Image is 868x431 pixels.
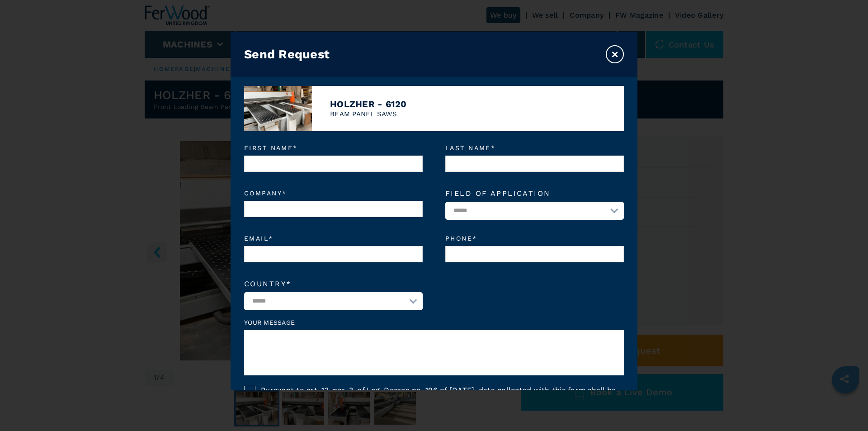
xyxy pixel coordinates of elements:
[244,47,330,62] h3: Send Request
[445,246,624,262] input: Phone*
[445,156,624,172] input: Last name*
[445,235,624,242] em: Phone
[244,201,423,217] input: Company*
[244,246,423,262] input: Email*
[445,145,624,151] em: Last name
[244,86,312,131] img: image
[244,319,624,326] label: Your message
[244,280,423,288] label: Country
[255,386,624,423] label: Pursuant to art. 13, par. 3, of Leg. Decree no. 196 of [DATE], data collected with this form shal...
[244,145,423,151] em: First name
[606,45,624,63] button: ×
[445,190,624,197] label: Field of application
[330,109,407,119] p: BEAM PANEL SAWS
[244,190,423,196] em: Company
[244,156,423,172] input: First name*
[244,235,423,242] em: Email
[330,99,407,109] h4: HOLZHER - 6120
